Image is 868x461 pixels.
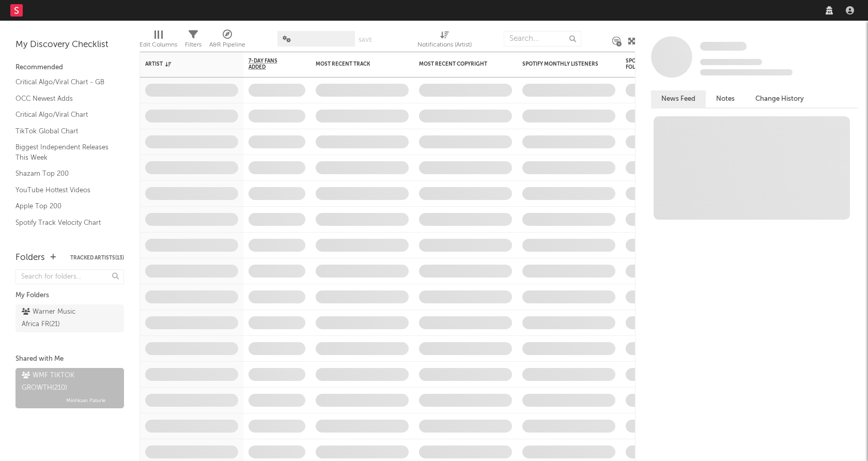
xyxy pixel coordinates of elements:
div: Artist [145,61,223,67]
a: Critical Algo/Viral Chart [16,109,114,120]
a: OCC Newest Adds [16,93,114,104]
div: Recommended [16,62,124,74]
div: Notifications (Artist) [417,39,472,51]
div: Notifications (Artist) [417,26,472,56]
input: Search... [504,31,581,47]
div: Spotify Monthly Listeners [522,61,600,67]
div: Filters [185,26,202,56]
div: A&R Pipeline [209,39,245,51]
a: TikTok Global Chart [16,126,114,137]
a: Biggest Independent Releases This Week [16,142,114,163]
input: Search for folders... [16,269,124,284]
div: Most Recent Track [316,61,393,67]
a: Apple Top 200 [16,201,114,212]
div: My Folders [16,289,124,302]
button: Tracked Artists(13) [70,255,124,260]
a: WMF TIKTOK GROWTH(210)Minhloan Paturle [16,368,124,408]
div: Shared with Me [16,353,124,365]
div: Edit Columns [139,26,177,56]
a: YouTube Hottest Videos [16,185,114,196]
div: Folders [16,252,45,264]
span: 0 fans last week [700,69,793,75]
span: 7-Day Fans Added [249,58,290,70]
span: Minhloan Paturle [66,394,106,407]
div: Warner Music Africa FR ( 21 ) [22,306,95,331]
a: Critical Algo/Viral Chart - GB [16,76,114,88]
button: Change History [745,90,814,107]
a: Warner Music Africa FR(21) [16,304,124,332]
div: Filters [185,39,202,51]
div: A&R Pipeline [209,26,245,56]
div: Most Recent Copyright [419,61,497,67]
a: Some Artist [700,41,747,52]
div: WMF TIKTOK GROWTH ( 210 ) [22,370,115,394]
a: Shazam Top 200 [16,168,114,179]
span: Tracking Since: [DATE] [700,59,762,65]
div: My Discovery Checklist [16,39,124,51]
button: News Feed [651,90,706,107]
a: Spotify Track Velocity Chart [16,217,114,228]
div: Edit Columns [139,39,177,51]
span: Some Artist [700,42,747,51]
button: Save [359,37,372,43]
div: Spotify Followers [626,58,662,70]
button: Notes [706,90,745,107]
